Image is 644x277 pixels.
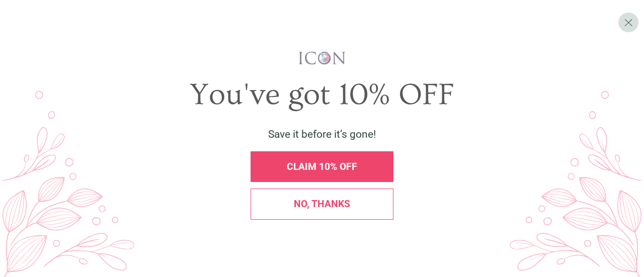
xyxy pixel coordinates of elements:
span: CLAIM 10% OFF [287,161,357,172]
span: Save it before it’s gone! [268,128,376,140]
span: X [624,16,633,29]
img: iconwallstickersl_1754656298800.png [297,51,347,65]
span: No, thanks [294,198,350,210]
span: You've got 10% OFF [190,77,454,112]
